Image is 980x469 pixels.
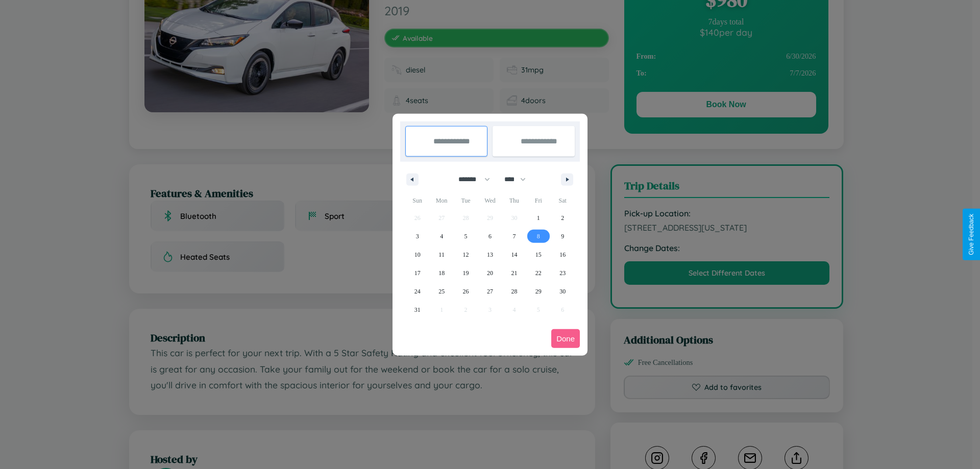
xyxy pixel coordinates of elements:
button: 7 [502,227,526,245]
span: 21 [511,264,517,282]
button: 12 [454,245,478,264]
button: 21 [502,264,526,282]
span: 27 [487,282,493,301]
span: 30 [559,282,566,301]
button: 20 [478,264,502,282]
button: 6 [478,227,502,245]
span: 13 [487,245,493,264]
button: 17 [405,264,429,282]
span: 20 [487,264,493,282]
button: 1 [526,209,550,227]
span: 7 [512,227,516,245]
button: 19 [454,264,478,282]
span: Sun [405,192,429,209]
span: 24 [414,282,421,301]
span: 18 [438,264,445,282]
button: 10 [405,245,429,264]
span: 8 [537,227,540,245]
button: 23 [551,264,575,282]
button: 25 [429,282,453,301]
span: Sat [551,192,575,209]
button: 16 [551,245,575,264]
button: 22 [526,264,550,282]
button: 5 [454,227,478,245]
button: 28 [502,282,526,301]
span: 16 [559,245,566,264]
button: 31 [405,301,429,319]
span: Mon [429,192,453,209]
span: 31 [414,301,421,319]
span: 25 [438,282,445,301]
span: 2 [561,209,564,227]
span: Thu [502,192,526,209]
button: 2 [551,209,575,227]
span: 22 [535,264,542,282]
span: 29 [535,282,542,301]
button: 4 [429,227,453,245]
span: 11 [438,245,445,264]
span: 6 [488,227,492,245]
span: 3 [416,227,419,245]
span: 14 [511,245,517,264]
button: Done [551,329,580,348]
span: 17 [414,264,421,282]
span: 12 [463,245,469,264]
button: 24 [405,282,429,301]
button: 11 [429,245,453,264]
span: Fri [526,192,550,209]
span: 19 [463,264,469,282]
span: 10 [414,245,421,264]
button: 13 [478,245,502,264]
span: Tue [454,192,478,209]
span: 15 [535,245,542,264]
button: 29 [526,282,550,301]
span: 5 [464,227,468,245]
button: 27 [478,282,502,301]
button: 18 [429,264,453,282]
button: 15 [526,245,550,264]
span: 1 [537,209,540,227]
span: 26 [463,282,469,301]
button: 26 [454,282,478,301]
span: 28 [511,282,517,301]
button: 3 [405,227,429,245]
button: 9 [551,227,575,245]
span: 9 [561,227,564,245]
span: 4 [440,227,443,245]
span: 23 [559,264,566,282]
span: Wed [478,192,502,209]
button: 8 [526,227,550,245]
div: Give Feedback [968,214,975,255]
button: 30 [551,282,575,301]
button: 14 [502,245,526,264]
